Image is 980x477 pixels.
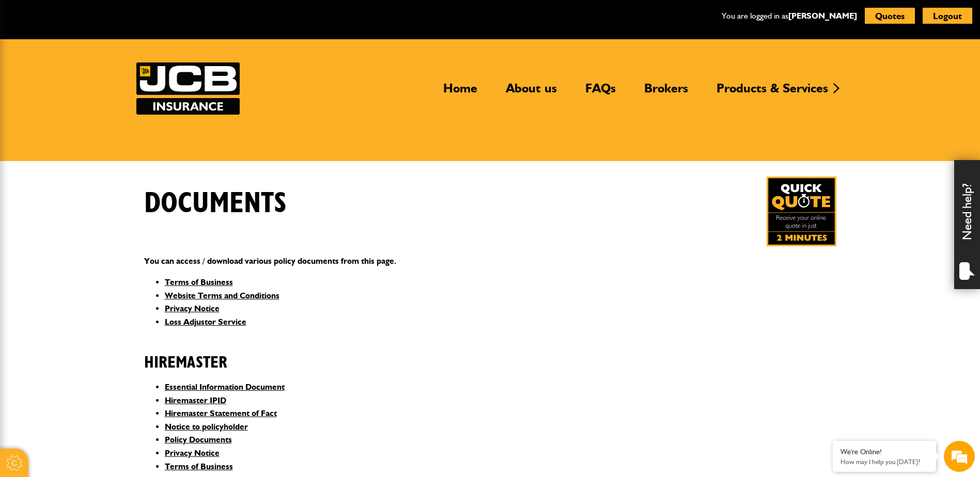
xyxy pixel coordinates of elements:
[165,462,233,471] a: Terms of Business
[788,11,857,21] a: [PERSON_NAME]
[165,382,285,392] a: Essential Information Document
[709,81,836,104] a: Products & Services
[165,435,232,444] a: Policy Documents
[841,448,928,456] div: We're Online!
[865,8,915,24] button: Quotes
[165,395,226,405] a: Hiremaster IPID
[165,448,220,458] a: Privacy Notice
[165,304,220,313] a: Privacy Notice
[144,337,836,372] h2: Hiremaster
[722,9,857,23] p: You are logged in as
[636,81,696,104] a: Brokers
[435,81,485,104] a: Home
[165,277,233,287] a: Terms of Business
[136,62,240,115] img: JCB Insurance Services logo
[923,8,972,24] button: Logout
[578,81,624,104] a: FAQs
[954,160,980,289] div: Need help?
[165,291,279,300] a: Website Terms and Conditions
[767,177,836,246] img: Quick Quote
[767,177,836,246] a: Get your insurance quote in just 2-minutes
[841,458,928,466] p: How may I help you today?
[498,81,565,104] a: About us
[136,62,240,115] a: JCB Insurance Services
[165,422,248,432] a: Notice to policyholder
[144,255,836,268] p: You can access / download various policy documents from this page.
[165,408,277,418] a: Hiremaster Statement of Fact
[165,317,246,327] a: Loss Adjustor Service
[144,186,287,221] h1: Documents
